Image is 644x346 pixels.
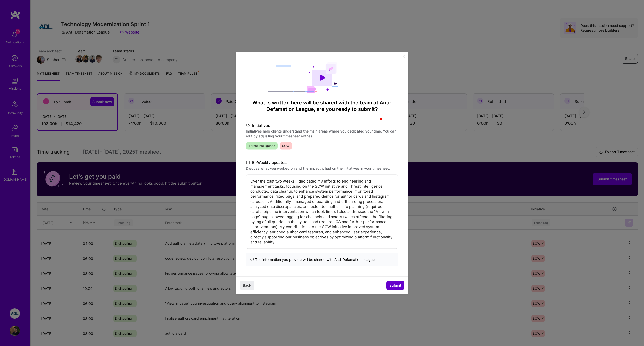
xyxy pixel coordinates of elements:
[250,257,254,262] i: icon InfoBlack
[403,55,405,60] button: Close
[243,283,251,288] span: Back
[280,142,292,149] span: SOW
[240,281,254,290] button: Back
[386,281,404,290] button: Submit
[307,62,337,93] img: Demo day
[389,283,401,288] span: Submit
[246,253,398,266] div: The information you provide will be shared with Anti-Defamation League .
[246,159,398,166] label: Bi-Weekly updates
[246,123,250,128] i: icon TagBlack
[250,178,394,244] div: To enrich screen reader interactions, please activate Accessibility in Grammarly extension settings
[246,122,398,128] label: Initiatives
[246,166,398,170] label: Discuss what you worked on and the impact it had on the initiatives in your timesheet.
[250,178,394,244] p: Over the past two weeks, I dedicated my efforts to engineering and management tasks, focusing on ...
[246,128,398,138] label: Initiatives help clients understand the main areas where you dedicated your time. You can edit by...
[246,160,250,166] i: icon DocumentBlack
[246,142,278,149] span: Threat Intelligence
[246,99,398,112] h4: What is written here will be shared with the team at Anti-Defamation League , are you ready to su...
